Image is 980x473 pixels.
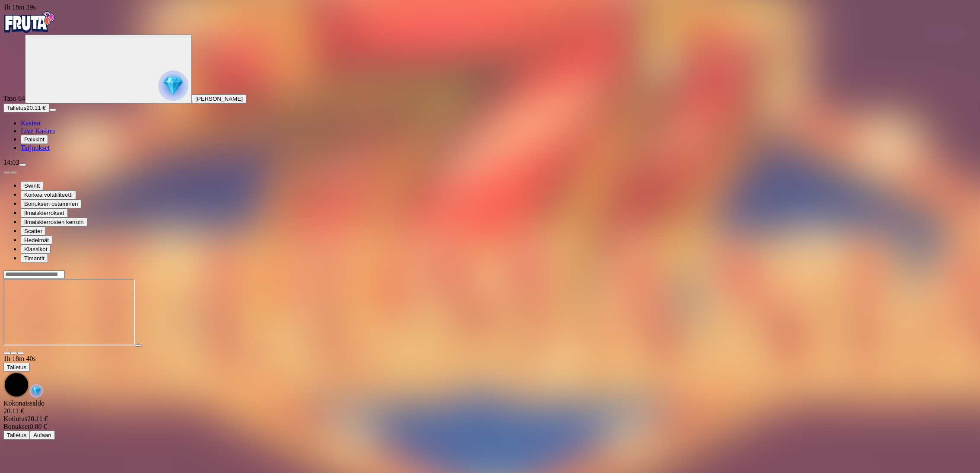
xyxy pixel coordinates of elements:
[158,70,188,101] img: reward progress
[49,109,56,111] button: menu
[21,199,81,208] button: Bonuksen ostaminen
[25,35,192,103] button: reward progress
[21,217,87,227] button: Ilmaiskierrosten kerroin
[10,171,17,174] button: next slide
[24,210,64,216] span: Ilmaiskierrokset
[195,96,243,102] span: [PERSON_NAME]
[24,228,42,234] span: Scatter
[29,384,43,398] img: reward-icon
[3,95,25,102] span: Taso 64
[10,352,17,355] button: chevron-down icon
[3,355,36,362] span: user session time
[21,119,40,127] a: Kasino
[21,227,46,236] button: Scatter
[30,431,55,440] button: Aulaan
[3,431,30,440] button: Talletus
[3,423,977,431] div: 0.00 €
[3,352,10,355] button: close icon
[21,245,51,254] button: Klassikot
[3,399,977,415] div: Kokonaissaldo
[21,127,55,134] a: Live Kasino
[3,27,55,34] a: Fruta
[24,182,40,189] span: Swintt
[3,3,36,11] span: user session time
[3,415,27,422] span: Kotiutus
[135,344,142,347] button: play icon
[7,364,26,371] span: Talletus
[19,163,26,166] button: menu
[21,208,68,217] button: Ilmaiskierrokset
[21,254,48,263] button: Timantit
[3,159,19,166] span: 14:03
[26,105,45,111] span: 20.11 €
[33,432,51,438] span: Aulaan
[3,355,977,399] div: Game menu
[17,352,24,355] button: fullscreen icon
[3,399,977,440] div: Game menu content
[3,415,977,423] div: 20.11 €
[21,181,43,190] button: Swintt
[24,237,49,243] span: Hedelmät
[21,135,48,144] button: Palkkiot
[21,236,52,245] button: Hedelmät
[24,255,45,262] span: Timantit
[3,103,49,112] button: Talletusplus icon20.11 €
[24,246,47,252] span: Klassikot
[3,11,55,33] img: Fruta
[3,11,977,152] nav: Primary
[24,219,84,225] span: Ilmaiskierrosten kerroin
[3,407,977,415] div: 20.11 €
[3,171,10,174] button: prev slide
[24,192,73,198] span: Korkea volatiliteetti
[21,144,50,151] a: Tarjoukset
[7,432,26,438] span: Talletus
[24,201,78,207] span: Bonuksen ostaminen
[192,94,246,103] button: [PERSON_NAME]
[24,136,45,143] span: Palkkiot
[3,363,30,372] button: Talletus
[21,190,76,199] button: Korkea volatiliteetti
[3,423,29,430] span: Bonukset
[7,105,26,111] span: Talletus
[3,119,977,152] nav: Main menu
[3,270,65,279] input: Search
[3,279,135,345] iframe: Bellmania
